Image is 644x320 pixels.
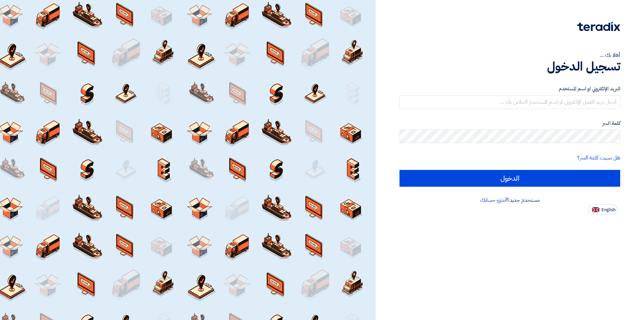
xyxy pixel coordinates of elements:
a: هل نسيت كلمة السر؟ [577,154,620,162]
label: البريد الإلكتروني او اسم المستخدم [399,85,620,93]
input: أدخل بريد العمل الإلكتروني او اسم المستخدم الخاص بك ... [399,95,620,109]
h1: تسجيل الدخول [399,59,620,74]
button: English [588,204,618,215]
label: كلمة السر [399,120,620,127]
img: Teradix logo [577,22,620,31]
input: الدخول [399,170,620,187]
div: أهلا بك ... [399,51,620,59]
a: أنشئ حسابك [480,196,507,204]
img: en-US.png [592,207,599,212]
span: English [601,208,615,212]
div: مستخدم جديد؟ [399,196,620,204]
